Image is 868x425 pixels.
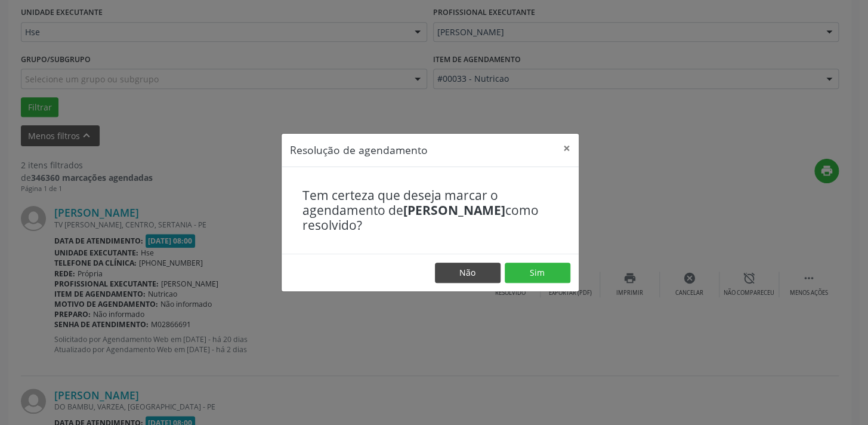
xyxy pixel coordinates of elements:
h5: Resolução de agendamento [290,142,428,158]
button: Não [435,263,501,283]
button: Sim [505,263,570,283]
b: [PERSON_NAME] [403,202,505,218]
h4: Tem certeza que deseja marcar o agendamento de como resolvido? [302,188,558,233]
button: Close [555,134,579,163]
